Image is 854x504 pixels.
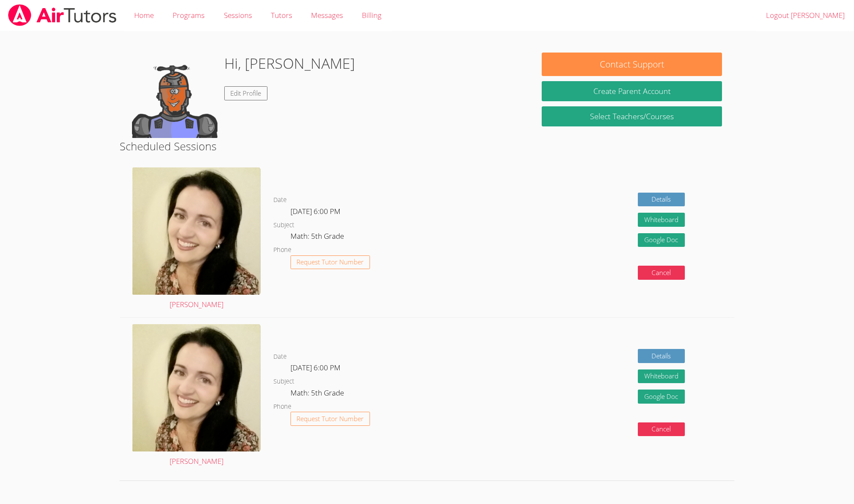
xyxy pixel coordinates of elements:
dd: Math: 5th Grade [291,387,346,401]
button: Create Parent Account [542,81,722,101]
a: Select Teachers/Courses [542,106,722,126]
a: Details [638,349,685,363]
dt: Date [273,352,287,362]
a: Details [638,193,685,207]
button: Request Tutor Number [291,255,370,270]
button: Cancel [638,422,685,437]
span: Request Tutor Number [296,416,364,422]
button: Contact Support [542,53,722,76]
span: [DATE] 6:00 PM [291,206,340,216]
a: [PERSON_NAME] [132,324,261,468]
span: [DATE] 6:00 PM [291,363,340,372]
dt: Phone [273,245,291,255]
h2: Scheduled Sessions [120,138,734,154]
button: Request Tutor Number [291,412,370,426]
h1: Hi, [PERSON_NAME] [224,53,355,74]
img: Screenshot%202022-07-16%2010.55.09%20PM.png [132,324,261,451]
dt: Subject [273,376,294,387]
a: Google Doc [638,233,685,247]
a: Edit Profile [224,86,268,100]
span: Messages [311,10,343,20]
img: Screenshot%202022-07-16%2010.55.09%20PM.png [132,167,261,295]
button: Whiteboard [638,369,685,384]
dt: Date [273,195,287,205]
span: Request Tutor Number [296,259,364,265]
dt: Phone [273,401,291,412]
button: Whiteboard [638,213,685,227]
img: airtutors_banner-c4298cdbf04f3fff15de1276eac7730deb9818008684d7c2e4769d2f7ddbe033.png [7,4,117,26]
dd: Math: 5th Grade [291,230,346,245]
a: Google Doc [638,390,685,404]
a: [PERSON_NAME] [132,167,261,311]
button: Cancel [638,266,685,280]
img: default.png [132,53,217,138]
dt: Subject [273,220,294,231]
